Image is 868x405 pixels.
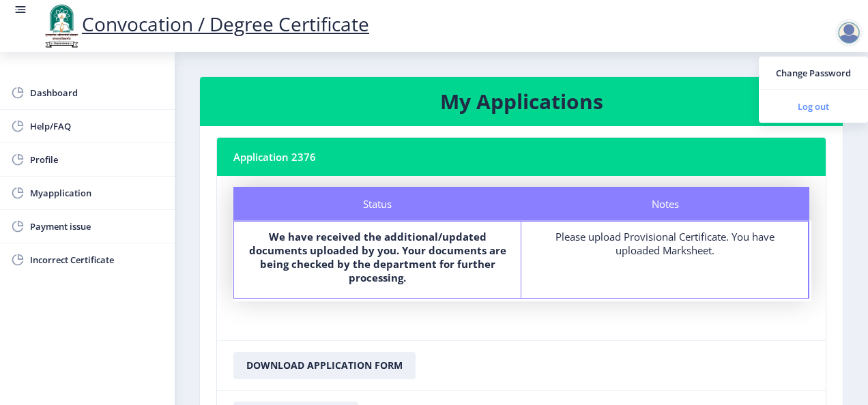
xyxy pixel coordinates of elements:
span: Incorrect Certificate [30,252,164,268]
span: Myapplication [30,185,164,201]
span: Profile [30,151,164,168]
div: Status [233,187,521,221]
span: Change Password [770,65,857,81]
a: Change Password [759,57,868,89]
button: Download Application Form [233,352,416,379]
b: We have received the additional/updated documents uploaded by you. Your documents are being check... [249,230,506,284]
h3: My Applications [216,88,826,115]
nb-card-header: Application 2376 [217,138,826,176]
a: Convocation / Degree Certificate [41,11,369,37]
img: logo [41,3,82,49]
div: Notes [521,187,809,221]
span: Help/FAQ [30,118,164,134]
div: Please upload Provisional Certificate. You have uploaded Marksheet. [534,230,796,257]
a: Log out [759,90,868,123]
span: Dashboard [30,85,164,101]
span: Log out [770,98,857,115]
span: Payment issue [30,218,164,235]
